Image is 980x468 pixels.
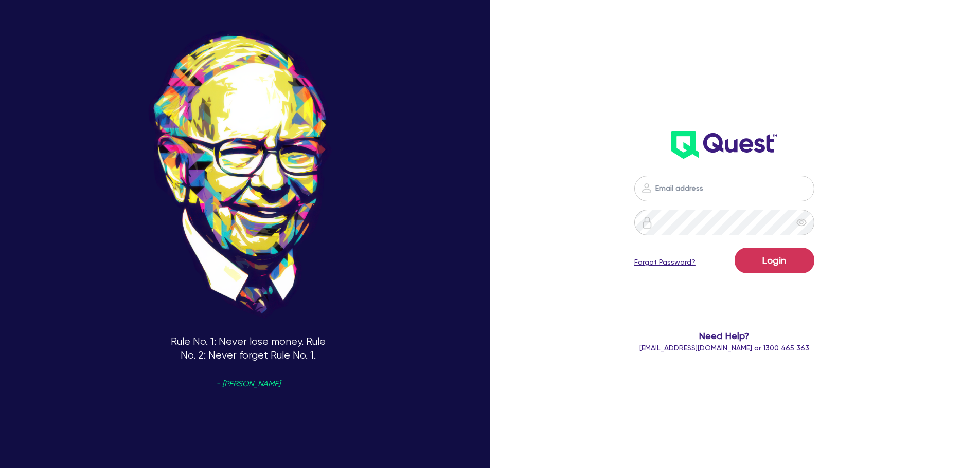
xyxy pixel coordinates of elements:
button: Login [735,248,814,273]
img: icon-password [641,216,653,229]
span: or 1300 465 363 [639,344,809,352]
input: Email address [634,176,814,201]
img: wH2k97JdezQIQAAAABJRU5ErkJggg== [671,131,777,159]
span: - [PERSON_NAME] [216,380,280,388]
span: eye [796,217,807,228]
a: [EMAIL_ADDRESS][DOMAIN_NAME] [639,344,752,352]
img: icon-password [640,182,653,194]
span: Need Help? [593,329,856,343]
a: Forgot Password? [634,257,696,268]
